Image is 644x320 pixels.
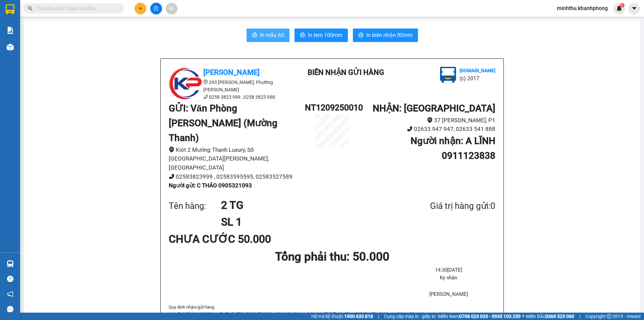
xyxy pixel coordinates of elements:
li: VP Văn Phòng [PERSON_NAME] (Mường Thanh) [3,29,46,51]
button: printerIn tem 100mm [294,29,348,42]
li: VP [GEOGRAPHIC_DATA] [46,29,89,51]
span: phone [407,126,413,132]
li: 02633 947 947, 02633 541 888 [359,125,495,134]
span: ⚪️ [522,315,524,318]
img: icon-new-feature [616,5,622,11]
img: logo.jpg [169,67,202,100]
button: printerIn mẫu A5 [247,29,289,42]
li: [PERSON_NAME] [402,290,495,299]
span: notification [7,291,13,297]
strong: 0708 023 035 - 0935 103 250 [459,314,521,319]
img: logo.jpg [3,3,27,27]
span: In tem 100mm [308,31,342,39]
button: aim [166,3,177,14]
li: 0258 3823 999 , 0258 3823 998 [169,93,289,101]
span: environment [427,117,433,123]
span: In biên nhận 80mm [366,31,413,39]
b: NHẬN : [GEOGRAPHIC_DATA] [373,103,495,114]
button: file-add [150,3,162,14]
li: 293 [PERSON_NAME], Phường [PERSON_NAME] [169,79,289,93]
sup: 1 [620,3,625,8]
span: environment [169,147,174,152]
span: Cung cấp máy in - giấy in: [384,313,436,320]
span: | [378,313,379,320]
li: 14:30[DATE] [402,266,495,274]
h1: SL 1 [221,214,397,230]
li: (c) 2017 [460,74,495,83]
button: plus [135,3,146,14]
span: phone [169,174,174,179]
b: Người gửi : C THẢO 0905321093 [169,182,252,189]
img: warehouse-icon [7,44,14,51]
div: Tên hàng: [169,199,221,213]
span: caret-down [631,5,637,11]
h1: 2 TG [221,197,397,214]
span: file-add [154,6,158,11]
span: minhthu.khanhphong [551,4,613,12]
span: Miền Nam [438,313,521,320]
span: question-circle [7,276,13,282]
input: Tìm tên, số ĐT hoặc mã đơn [37,5,116,12]
b: Người nhận : A LĨNH 0911123838 [411,135,495,161]
span: 1 [621,3,623,8]
button: printerIn biên nhận 80mm [353,29,418,42]
div: CHƯA CƯỚC 50.000 [169,231,276,247]
span: Hỗ trợ kỹ thuật: [311,313,373,320]
b: [DOMAIN_NAME] [460,68,495,73]
span: In mẫu A5 [260,31,284,39]
img: logo-vxr [6,4,14,14]
div: Giá trị hàng gửi: 0 [397,199,495,213]
span: aim [169,6,174,11]
strong: 0369 525 060 [545,314,574,319]
img: logo.jpg [440,67,456,83]
span: plus [138,6,143,11]
b: GỬI : Văn Phòng [PERSON_NAME] (Mường Thanh) [169,103,277,143]
span: environment [203,80,208,84]
li: Ký nhận [402,274,495,282]
li: [PERSON_NAME] [3,3,97,16]
button: caret-down [628,3,640,14]
img: warehouse-icon [7,260,14,267]
b: [PERSON_NAME] [203,68,260,77]
li: 37 [PERSON_NAME], P1 [359,116,495,125]
span: message [7,306,13,312]
b: BIÊN NHẬN GỬI HÀNG [308,68,384,77]
li: 02583823999 , 02583595595, 02583527589 [169,172,305,181]
i: Quý Khách phải báo mã số trên Biên Nhận Gửi Hàng khi nhận hàng, phải trình CMND và giấy giới thiệ... [177,311,446,316]
span: copyright [607,314,611,319]
h1: NT1209250010 [305,101,359,114]
span: | [579,313,580,320]
span: printer [300,32,305,39]
span: search [28,6,33,11]
strong: 1900 633 818 [344,314,373,319]
span: Miền Bắc [526,313,574,320]
span: phone [203,94,208,99]
span: printer [252,32,257,39]
h1: Tổng phải thu: 50.000 [169,247,495,266]
span: printer [358,32,364,39]
img: solution-icon [7,27,14,34]
li: Kiôt 2 Mường Thanh Luxury, Số [GEOGRAPHIC_DATA][PERSON_NAME], [GEOGRAPHIC_DATA] [169,145,305,172]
